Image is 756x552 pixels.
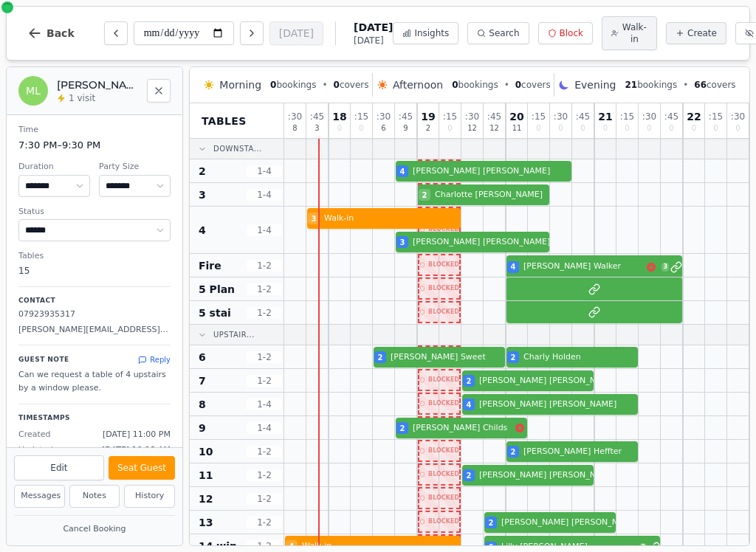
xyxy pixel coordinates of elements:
[625,80,637,90] span: 21
[247,422,282,434] span: 1 - 4
[247,351,282,363] span: 1 - 2
[247,165,282,177] span: 1 - 4
[447,125,452,132] span: 0
[199,468,213,483] span: 11
[69,92,95,104] span: 1 visit
[465,112,479,121] span: : 30
[247,224,282,236] span: 1 - 4
[14,455,104,480] button: Edit
[400,166,405,177] span: 4
[14,520,175,539] button: Cancel Booking
[603,125,608,132] span: 0
[538,22,593,44] button: Block
[421,111,435,122] span: 19
[647,125,651,132] span: 0
[664,112,678,121] span: : 45
[391,351,505,364] span: [PERSON_NAME] Sweet
[536,125,540,132] span: 0
[247,399,282,410] span: 1 - 4
[709,112,723,121] span: : 15
[413,165,571,178] span: [PERSON_NAME] [PERSON_NAME]
[269,21,323,45] button: [DATE]
[138,354,171,365] button: Reply
[199,306,231,320] span: 5 stai
[322,79,327,91] span: •
[713,125,718,132] span: 0
[692,125,696,132] span: 0
[247,375,282,387] span: 1 - 2
[240,21,264,45] button: Next day
[292,125,297,132] span: 8
[403,125,408,132] span: 9
[669,125,673,132] span: 0
[509,111,523,122] span: 20
[199,444,213,459] span: 10
[489,517,494,528] span: 2
[413,236,550,249] span: [PERSON_NAME] [PERSON_NAME]
[18,250,171,263] dt: Tables
[393,77,443,92] span: Afternoon
[315,125,319,132] span: 3
[574,77,616,92] span: Evening
[489,125,499,132] span: 12
[435,189,549,201] span: Charlotte [PERSON_NAME]
[694,80,707,90] span: 66
[558,125,563,132] span: 0
[199,258,221,273] span: Fire
[69,485,120,508] button: Notes
[532,112,546,121] span: : 15
[103,429,171,441] span: [DATE] 11:00 PM
[18,355,69,365] p: Guest Note
[16,15,86,51] button: Back
[310,112,324,121] span: : 45
[399,112,413,121] span: : 45
[247,283,282,295] span: 1 - 2
[247,493,282,505] span: 1 - 2
[523,446,638,458] span: [PERSON_NAME] Heffter
[109,456,175,480] button: Seat Guest
[511,446,516,458] span: 2
[504,79,509,91] span: •
[735,125,740,132] span: 0
[199,282,235,297] span: 5 Plan
[501,517,639,529] span: [PERSON_NAME] [PERSON_NAME]
[14,485,65,508] button: Messages
[359,125,363,132] span: 0
[661,263,669,272] span: 3
[687,27,717,39] span: Create
[426,125,430,132] span: 2
[422,190,427,201] span: 2
[47,28,75,38] span: Back
[620,112,634,121] span: : 15
[511,352,516,363] span: 2
[625,125,629,132] span: 0
[666,22,726,44] button: Create
[467,22,529,44] button: Search
[270,79,316,91] span: bookings
[199,515,213,530] span: 13
[289,541,295,552] span: 4
[199,421,206,435] span: 9
[270,80,276,90] span: 0
[467,376,472,387] span: 2
[18,368,171,395] p: Can we request a table of 4 upstairs by a window please.
[489,27,519,39] span: Search
[467,125,477,132] span: 12
[18,308,171,321] p: 07923935317
[334,79,369,91] span: covers
[393,22,458,44] button: Insights
[487,112,501,121] span: : 45
[124,485,175,508] button: History
[247,446,282,458] span: 1 - 2
[18,124,171,137] dt: Time
[642,112,656,121] span: : 30
[213,143,262,154] span: Downsta...
[102,444,171,457] span: [DATE] 10:18 AM
[18,138,171,153] dd: 7:30 PM – 9:30 PM
[479,399,638,411] span: [PERSON_NAME] [PERSON_NAME]
[598,111,612,122] span: 21
[694,79,735,91] span: covers
[452,80,458,90] span: 0
[18,296,171,306] p: Contact
[639,543,647,552] span: 2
